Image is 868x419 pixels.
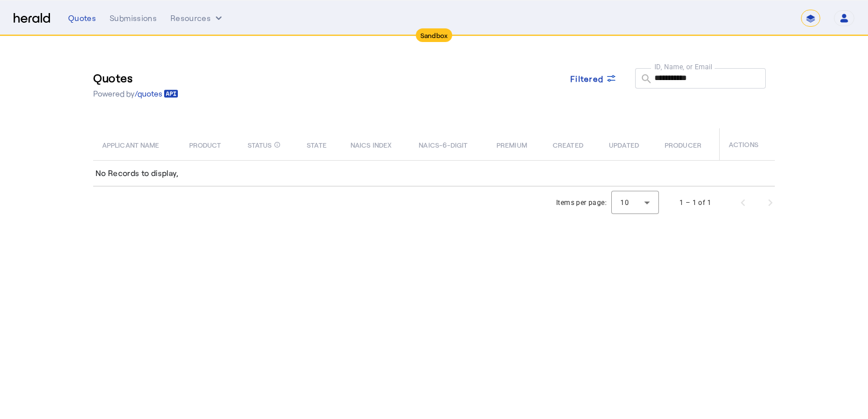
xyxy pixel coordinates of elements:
[350,139,391,150] span: NAICS INDEX
[419,139,468,150] span: NAICS-6-DIGIT
[496,139,527,150] span: PREMIUM
[110,12,157,24] div: Submissions
[68,12,96,24] div: Quotes
[561,68,626,89] button: Filtered
[93,88,178,99] p: Powered by
[679,197,711,208] div: 1 – 1 of 1
[93,160,775,186] td: No Records to display,
[189,139,222,150] span: PRODUCT
[307,139,326,150] span: STATE
[274,139,281,151] mat-icon: info_outline
[416,28,453,42] div: Sandbox
[654,62,713,70] mat-label: ID, Name, or Email
[248,139,272,150] span: STATUS
[609,139,639,150] span: UPDATED
[135,88,178,99] a: /quotes
[720,128,775,160] th: ACTIONS
[665,139,702,150] span: PRODUCER
[635,73,654,87] mat-icon: search
[93,70,178,86] h3: Quotes
[556,197,607,208] div: Items per page:
[102,139,159,150] span: APPLICANT NAME
[14,13,50,24] img: Herald Logo
[93,128,775,187] table: Table view of all quotes submitted by your platform
[553,139,583,150] span: CREATED
[170,12,224,24] button: Resources dropdown menu
[570,73,603,85] span: Filtered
